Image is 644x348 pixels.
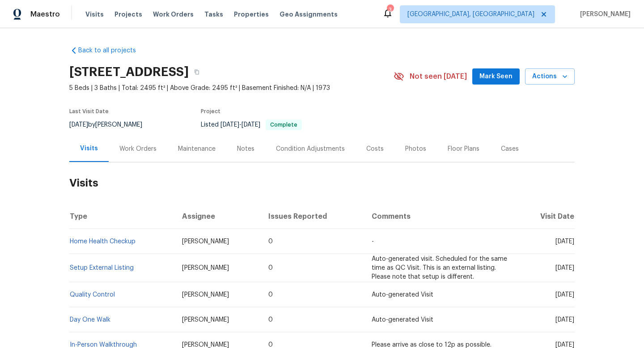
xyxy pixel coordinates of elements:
button: Actions [525,68,575,85]
div: Floor Plans [448,144,479,153]
span: [DATE] [555,265,574,271]
button: Mark Seen [472,68,520,85]
h2: [STREET_ADDRESS] [69,68,189,76]
span: [DATE] [69,122,88,128]
span: [PERSON_NAME] [182,265,229,271]
a: Home Health Checkup [70,238,136,245]
span: - [372,238,374,245]
span: 0 [268,342,273,348]
span: Auto-generated Visit [372,317,433,323]
span: Mark Seen [479,71,513,82]
span: Actions [532,71,568,82]
span: [GEOGRAPHIC_DATA], [GEOGRAPHIC_DATA] [407,10,534,19]
th: Visit Date [516,204,575,229]
span: Geo Assignments [280,10,338,19]
th: Comments [364,204,516,229]
a: Setup External Listing [70,265,134,271]
h2: Visits [69,162,575,204]
span: [PERSON_NAME] [182,342,229,348]
span: 5 Beds | 3 Baths | Total: 2495 ft² | Above Grade: 2495 ft² | Basement Finished: N/A | 1973 [69,84,394,93]
span: Complete [267,122,301,127]
span: [DATE] [555,238,574,245]
div: Cases [501,144,519,153]
span: [PERSON_NAME] [182,238,229,245]
span: Auto-generated visit. Scheduled for the same time as QC Visit. This is an external listing. Pleas... [372,256,507,280]
a: Back to all projects [69,46,155,55]
span: [DATE] [241,122,260,128]
span: 0 [268,238,273,245]
span: 0 [268,265,273,271]
span: Visits [85,10,104,19]
div: Maintenance [178,144,216,153]
a: Quality Control [70,292,115,298]
span: Not seen [DATE] [410,72,467,81]
span: Last Visit Date [69,109,109,114]
span: [DATE] [555,342,574,348]
span: Project [201,109,220,114]
span: Properties [234,10,269,19]
span: Please arrive as close to 12p as possible. [372,342,491,348]
span: Maestro [30,10,60,19]
div: Condition Adjustments [276,144,345,153]
span: Projects [114,10,142,19]
span: [PERSON_NAME] [576,10,631,19]
button: Copy Address [189,64,205,80]
span: Tasks [204,11,223,17]
span: [DATE] [555,317,574,323]
span: Work Orders [153,10,194,19]
span: [PERSON_NAME] [182,292,229,298]
div: Costs [366,144,384,153]
span: 0 [268,317,273,323]
div: Notes [237,144,254,153]
span: [DATE] [555,292,574,298]
span: [PERSON_NAME] [182,317,229,323]
span: Auto-generated Visit [372,292,433,298]
span: 0 [268,292,273,298]
a: Day One Walk [70,317,110,323]
div: Work Orders [119,144,157,153]
div: Visits [80,144,98,153]
span: - [220,122,260,128]
span: [DATE] [220,122,239,128]
div: by [PERSON_NAME] [69,119,153,130]
div: Photos [405,144,426,153]
th: Type [69,204,175,229]
a: In-Person Walkthrough [70,342,137,348]
div: 3 [387,5,393,14]
span: Listed [201,122,302,128]
th: Issues Reported [261,204,364,229]
th: Assignee [175,204,262,229]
